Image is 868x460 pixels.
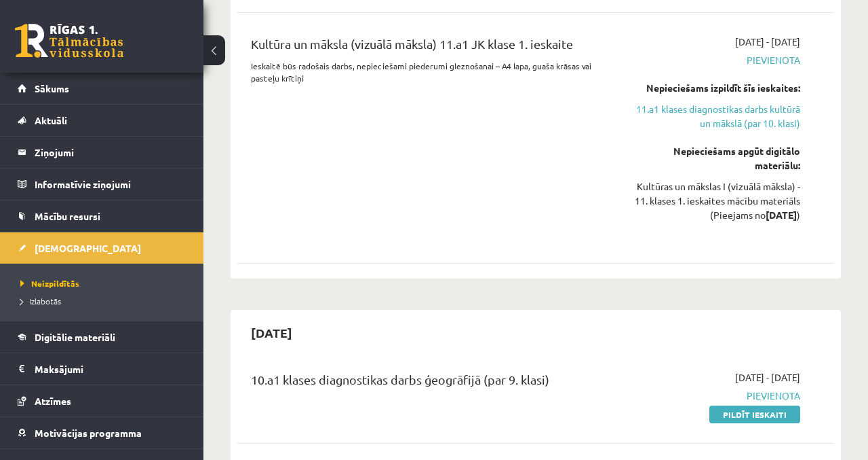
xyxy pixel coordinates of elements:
span: Aktuāli [35,114,67,126]
a: Rīgas 1. Tālmācības vidusskola [15,24,123,58]
span: Sākums [35,82,69,94]
a: Informatīvie ziņojumi [18,169,186,200]
span: Mācību resursi [35,210,100,222]
span: [DATE] - [DATE] [735,370,800,385]
div: Kultūra un māksla (vizuālā māksla) 11.a1 JK klase 1. ieskaite [251,35,610,60]
a: Ziņojumi [18,137,186,168]
a: Neizpildītās [20,277,190,289]
span: Pievienota [631,53,800,67]
strong: [DATE] [766,209,797,221]
legend: Ziņojumi [35,137,186,168]
legend: Maksājumi [35,353,186,385]
a: Digitālie materiāli [18,321,186,353]
a: Pildīt ieskaiti [709,406,800,423]
a: Maksājumi [18,353,186,385]
a: Motivācijas programma [18,417,186,448]
span: Atzīmes [35,395,71,407]
a: Atzīmes [18,385,186,417]
span: Izlabotās [20,296,61,306]
h2: [DATE] [237,317,306,349]
a: [DEMOGRAPHIC_DATA] [18,232,186,264]
span: Pievienota [631,389,800,403]
a: Mācību resursi [18,200,186,232]
div: Nepieciešams izpildīt šīs ieskaites: [631,81,800,95]
a: 11.a1 klases diagnostikas darbs kultūrā un mākslā (par 10. klasi) [631,102,800,130]
a: Aktuāli [18,105,186,136]
span: Motivācijas programma [35,427,142,439]
span: [DATE] - [DATE] [735,35,800,49]
span: Neizpildītās [20,278,79,289]
span: Digitālie materiāli [35,331,115,343]
a: Sākums [18,73,186,104]
a: Izlabotās [20,295,190,307]
div: 10.a1 klases diagnostikas darbs ģeogrāfijā (par 9. klasi) [251,370,610,395]
span: [DEMOGRAPHIC_DATA] [35,242,141,254]
div: Nepieciešams apgūt digitālo materiālu: [631,144,800,173]
p: Ieskaitē būs radošais darbs, nepieciešami piederumi gleznošanai – A4 lapa, guaša krāsas vai paste... [251,60,610,84]
div: Kultūras un mākslas I (vizuālā māksla) - 11. klases 1. ieskaites mācību materiāls (Pieejams no ) [631,179,800,222]
legend: Informatīvie ziņojumi [35,169,186,200]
